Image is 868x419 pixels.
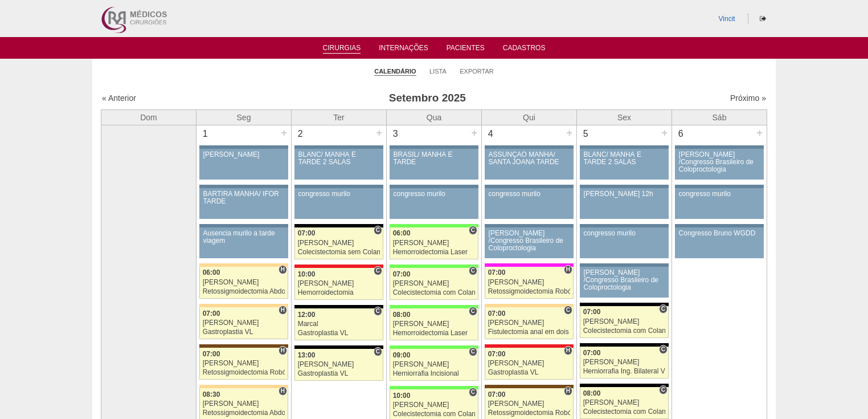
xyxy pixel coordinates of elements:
a: C 13:00 [PERSON_NAME] Gastroplastia VL [294,349,383,381]
a: C 10:00 [PERSON_NAME] Hemorroidectomia [294,268,383,300]
div: Key: Assunção [294,265,383,268]
a: H 07:00 [PERSON_NAME] Gastroplastia VL [199,307,288,339]
div: Fistulectomia anal em dois tempos [488,328,571,336]
a: congresso murilo [675,188,764,219]
div: [PERSON_NAME] [393,401,476,409]
div: Key: Aviso [675,185,764,188]
div: Retossigmoidectomia Robótica [488,288,571,295]
div: + [279,125,289,140]
div: Key: Brasil [390,305,478,308]
div: Key: Aviso [390,185,478,188]
div: [PERSON_NAME] [583,399,666,406]
a: Exportar [460,67,494,75]
a: BLANC/ MANHÃ E TARDE 2 SALAS [294,149,383,180]
span: Consultório [469,226,477,235]
a: [PERSON_NAME] [199,149,288,180]
span: Hospital [279,306,287,315]
span: Consultório [469,347,477,356]
div: Gastroplastia VL [488,369,571,376]
span: Consultório [374,226,382,235]
div: [PERSON_NAME] [298,239,380,247]
div: Colecistectomia com Colangiografia VL [583,327,666,335]
a: Vincit [719,15,735,23]
div: 2 [292,125,309,143]
a: H 07:00 [PERSON_NAME] Gastroplastia VL [485,348,574,380]
div: Colecistectomia com Colangiografia VL [393,410,476,418]
div: Key: Bartira [199,304,288,307]
div: Key: Aviso [294,145,383,149]
span: 06:00 [393,229,411,237]
a: [PERSON_NAME] /Congresso Brasileiro de Coloproctologia [580,267,669,298]
div: Key: Aviso [580,224,669,227]
span: Consultório [469,388,477,397]
span: 07:00 [488,310,506,318]
div: Key: Blanc [580,384,669,387]
div: Key: Blanc [294,345,383,349]
span: 07:00 [298,229,316,237]
div: Key: Pro Matre [485,263,574,267]
div: Retossigmoidectomia Abdominal VL [203,288,285,295]
span: 06:00 [203,269,220,276]
div: [PERSON_NAME] [393,361,476,368]
span: Hospital [279,387,287,396]
div: Key: Aviso [580,145,669,149]
span: 08:00 [583,389,601,397]
div: Gastroplastia VL [298,370,380,377]
div: [PERSON_NAME] [203,400,285,408]
div: 3 [387,125,404,143]
div: congresso murilo [298,190,380,198]
th: Qua [387,109,482,125]
a: C 07:00 [PERSON_NAME] Colecistectomia com Colangiografia VL [390,268,478,300]
div: congresso murilo [489,190,570,198]
div: Key: Bartira [485,304,574,307]
div: Key: Aviso [199,224,288,227]
div: Herniorrafia Ing. Bilateral VL [583,368,666,375]
div: Colecistectomia sem Colangiografia VL [298,249,380,256]
div: Colecistectomia com Colangiografia VL [583,408,666,416]
span: 07:00 [583,308,601,316]
div: Key: Assunção [485,344,574,348]
div: Key: Aviso [485,185,574,188]
div: [PERSON_NAME] [203,151,285,158]
span: 08:30 [203,390,220,398]
div: Key: Aviso [199,145,288,149]
div: [PERSON_NAME] [488,400,571,408]
div: Gastroplastia VL [298,329,380,337]
div: Congresso Bruno WGDD [679,230,760,237]
th: Qui [482,109,577,125]
a: H 06:00 [PERSON_NAME] Retossigmoidectomia Abdominal VL [199,267,288,299]
span: 07:00 [488,350,506,358]
a: Cadastros [503,44,546,55]
span: 13:00 [298,351,316,359]
div: congresso murilo [394,190,475,198]
div: congresso murilo [679,190,760,198]
a: C 09:00 [PERSON_NAME] Herniorrafia Incisional [390,349,478,381]
a: congresso murilo [580,227,669,258]
div: Key: Santa Joana [485,385,574,388]
span: 07:00 [203,310,220,318]
div: Key: Brasil [390,224,478,227]
a: congresso murilo [294,188,383,219]
th: Seg [196,109,292,125]
div: Hemorroidectomia Laser [393,249,476,256]
th: Sex [577,109,672,125]
div: Key: Aviso [294,185,383,188]
div: Herniorrafia Incisional [393,370,476,377]
div: + [564,125,574,140]
a: C 07:00 [PERSON_NAME] Colecistectomia sem Colangiografia VL [294,227,383,259]
div: + [660,125,669,140]
span: Hospital [279,265,287,274]
span: 10:00 [298,270,316,278]
a: [PERSON_NAME] /Congresso Brasileiro de Coloproctologia [675,149,764,180]
a: Ausencia murilo a tarde viagem [199,227,288,258]
div: BARTIRA MANHÃ/ IFOR TARDE [203,190,285,205]
a: « Anterior [102,93,136,103]
div: Key: Blanc [294,305,383,308]
div: Hemorroidectomia Laser [393,329,476,337]
div: Key: Aviso [485,224,574,227]
div: 1 [196,125,214,143]
div: Key: Brasil [390,386,478,389]
div: BLANC/ MANHÃ E TARDE 2 SALAS [298,151,380,166]
span: Consultório [374,266,382,275]
span: Hospital [564,265,572,274]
